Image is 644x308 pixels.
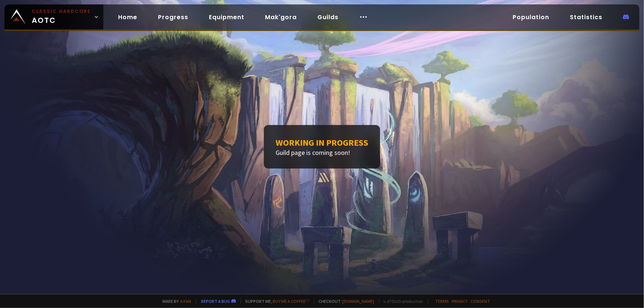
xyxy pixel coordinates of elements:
span: v. d752d5 - production [379,298,423,304]
div: Guild page is coming soon! [264,125,380,169]
h1: Working in progress [276,137,368,148]
a: Mak'gora [259,10,303,25]
a: Consent [471,298,490,304]
a: Classic HardcoreAOTC [4,4,103,30]
span: Support me, [241,298,310,304]
a: Statistics [564,10,608,25]
small: Classic Hardcore [32,8,91,15]
a: Terms [435,298,449,304]
a: Home [112,10,143,25]
a: Report a bug [202,298,230,304]
a: Buy me a coffee [273,298,310,304]
a: Privacy [452,298,468,304]
a: Equipment [203,10,250,25]
a: Progress [152,10,194,25]
span: AOTC [32,8,91,26]
a: [DOMAIN_NAME] [342,298,375,304]
span: Made by [158,298,192,304]
a: Guilds [311,10,344,25]
span: Checkout [314,298,375,304]
a: a fan [180,298,192,304]
a: Population [507,10,555,25]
